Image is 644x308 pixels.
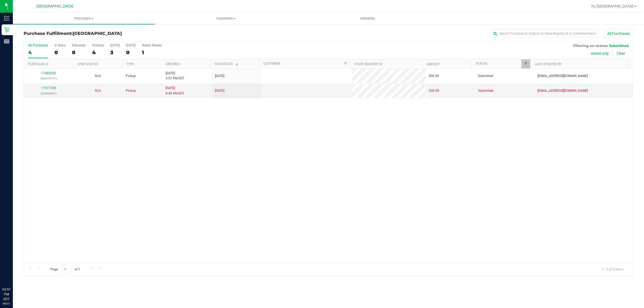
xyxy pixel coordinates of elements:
[166,62,180,66] a: Ordered
[46,265,85,273] span: Page of 1
[13,13,155,24] a: Purchases
[27,91,70,96] p: (325906857)
[73,31,122,36] span: [GEOGRAPHIC_DATA]
[476,62,487,65] a: Status
[92,43,104,47] div: PickUps
[604,29,633,38] button: All Purchases
[613,49,629,58] button: Clear
[16,264,22,271] iframe: Resource center unread badge
[110,49,120,56] div: 3
[155,16,297,21] span: Customers
[13,16,155,21] span: Purchases
[27,76,70,81] p: (326479771)
[77,62,98,66] a: Sync Status
[110,43,120,47] div: [DATE]
[95,74,101,78] span: Not Applicable
[587,49,612,58] button: Active only
[95,88,101,93] button: N/A
[521,59,530,68] a: Filter
[573,43,608,48] span: Filtering on status:
[61,265,71,273] input: 1
[72,43,86,47] div: Deliveries
[142,49,162,56] div: 1
[155,13,297,24] a: Customers
[353,16,382,21] span: Deliveries
[591,4,634,8] span: Hi, [GEOGRAPHIC_DATA]!
[166,86,184,96] span: [DATE] 8:49 AM EDT
[92,49,104,56] div: 4
[126,88,136,93] span: Pickup
[126,74,136,79] span: Pickup
[166,71,184,81] span: [DATE] 3:37 PM EDT
[126,62,134,66] a: Type
[142,43,162,47] div: Needs Review
[36,4,73,9] span: [GEOGRAPHIC_DATA]
[478,74,493,79] span: Submitted
[341,59,350,68] a: Filter
[24,31,227,36] h3: Purchase Fulfillment:
[491,30,598,38] input: Search Purchase ID, Original ID, State Registry ID or Customer Name...
[535,62,562,66] a: Last Updated By
[28,49,48,56] div: 4
[72,49,86,56] div: 0
[54,43,65,47] div: In Store
[4,27,9,32] inline-svg: Retail
[2,287,10,302] p: 03:51 PM EDT
[215,88,224,93] span: [DATE]
[354,62,382,66] a: State Registry ID
[478,88,493,93] span: Submitted
[297,13,439,24] a: Deliveries
[54,49,65,56] div: 0
[264,62,280,65] a: Customer
[126,43,136,47] div: [DATE]
[609,43,629,48] span: Submitted
[537,74,588,79] span: [EMAIL_ADDRESS][DOMAIN_NAME]
[4,16,9,21] inline-svg: Inventory
[41,71,56,75] a: 11985259
[28,43,48,47] div: All Purchases
[427,62,440,66] a: Amount
[41,86,56,90] a: 11977780
[537,88,588,93] span: [EMAIL_ADDRESS][DOMAIN_NAME]
[215,74,224,79] span: [DATE]
[2,302,10,306] p: 09/21
[95,74,101,79] button: N/A
[28,62,48,66] a: Purchase ID
[4,39,9,44] inline-svg: Reports
[429,74,439,79] span: $96.50
[126,49,136,56] div: 0
[598,265,628,273] span: 1 - 2 of 2 items
[429,88,439,93] span: $28.50
[95,89,101,93] span: Not Applicable
[5,265,21,281] iframe: Resource center
[215,62,239,66] a: Scheduled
